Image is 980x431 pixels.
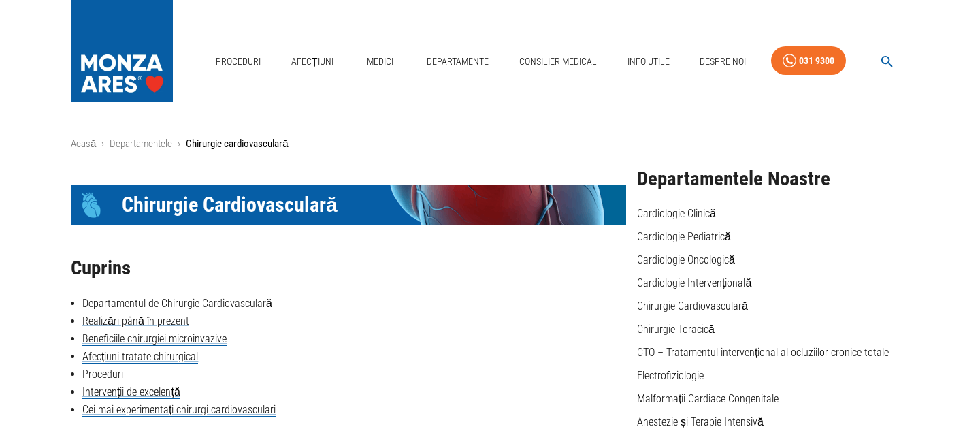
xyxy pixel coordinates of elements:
[286,48,339,76] a: Afecțiuni
[82,403,276,417] a: Cei mai experimentați chirurgi cardiovasculari
[71,136,909,152] nav: breadcrumb
[637,323,715,336] a: Chirurgie Toracică
[82,297,272,310] a: Departamentul de Chirurgie Cardiovasculară
[514,48,602,76] a: Consilier Medical
[771,46,846,76] a: 031 9300
[101,136,104,152] li: ›
[210,48,266,76] a: Proceduri
[637,230,731,243] a: Cardiologie Pediatrică
[637,392,779,405] a: Malformații Cardiace Congenitale
[637,168,909,190] h2: Departamentele Noastre
[71,185,112,225] div: Icon
[637,300,748,313] a: Chirurgie Cardiovasculară
[71,257,626,279] h2: Cuprins
[82,315,189,328] a: Realizări până în prezent
[622,48,675,76] a: Info Utile
[637,207,716,220] a: Cardiologie Clinică
[358,48,402,76] a: Medici
[71,138,96,150] a: Acasă
[110,138,172,150] a: Departamentele
[637,415,764,428] a: Anestezie și Terapie Intensivă
[82,385,180,399] a: Intervenții de excelență
[82,350,198,364] a: Afecțiuni tratate chirurgical
[421,48,494,76] a: Departamente
[799,52,834,69] div: 031 9300
[82,368,123,381] a: Proceduri
[694,48,751,76] a: Despre Noi
[637,276,751,289] a: Cardiologie Intervențională
[186,136,288,152] p: Chirurgie cardiovasculară
[637,253,735,266] a: Cardiologie Oncologică
[637,369,704,382] a: Electrofiziologie
[178,136,180,152] li: ›
[637,346,889,359] a: CTO – Tratamentul intervențional al ocluziilor cronice totale
[82,332,227,346] a: Beneficiile chirurgiei microinvazive
[122,192,338,218] span: Chirurgie Cardiovasculară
